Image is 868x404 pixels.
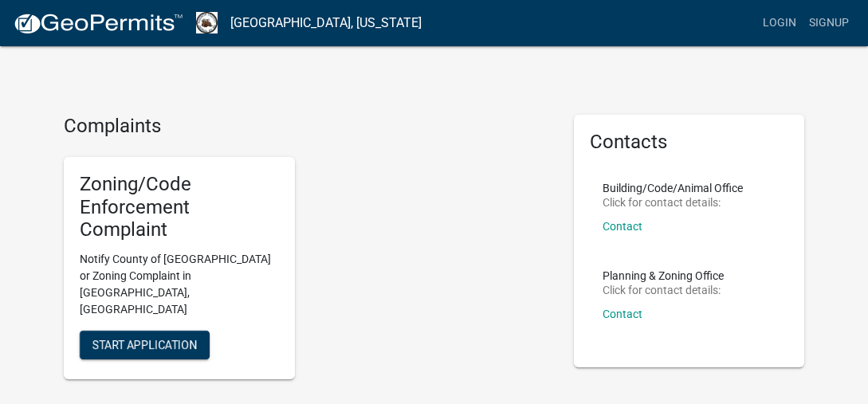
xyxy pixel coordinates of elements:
p: Notify County of [GEOGRAPHIC_DATA] or Zoning Complaint in [GEOGRAPHIC_DATA], [GEOGRAPHIC_DATA] [80,251,279,318]
a: Contact [603,220,642,233]
span: Start Application [92,339,197,351]
button: Start Application [80,331,210,359]
p: Click for contact details: [603,197,743,208]
img: Madison County, Georgia [196,12,218,33]
a: Contact [603,308,642,320]
h5: Contacts [590,131,789,154]
p: Click for contact details: [603,284,724,296]
a: [GEOGRAPHIC_DATA], [US_STATE] [230,10,422,37]
a: Signup [803,8,855,38]
a: Login [756,8,803,38]
h4: Complaints [64,115,550,138]
h5: Zoning/Code Enforcement Complaint [80,173,279,241]
p: Planning & Zoning Office [603,270,724,281]
p: Building/Code/Animal Office [603,182,743,194]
